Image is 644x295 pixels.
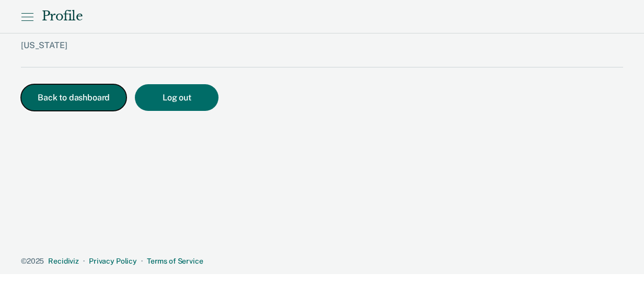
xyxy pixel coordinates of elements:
[21,257,623,266] div: · ·
[21,94,135,102] a: Back to dashboard
[48,257,79,265] a: Recidiviz
[21,257,44,265] span: © 2025
[42,9,83,24] div: Profile
[89,257,137,265] a: Privacy Policy
[21,40,577,67] div: [US_STATE]
[147,257,203,265] a: Terms of Service
[21,84,126,111] button: Back to dashboard
[135,84,218,111] button: Log out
